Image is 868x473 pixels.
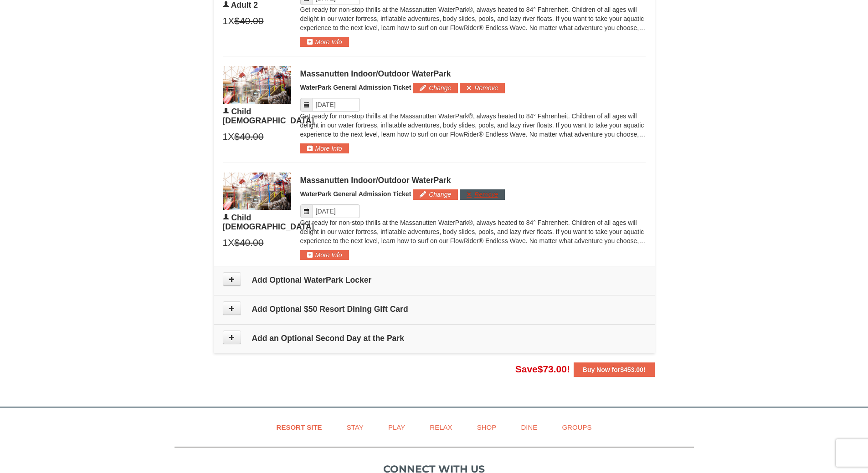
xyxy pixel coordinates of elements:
[223,236,228,249] span: 1
[300,84,411,91] span: WaterPark General Admission Ticket
[335,417,375,437] a: Stay
[300,176,646,185] div: Massanutten Indoor/Outdoor WaterPark
[460,83,505,93] button: Remove
[418,417,463,437] a: Relax
[223,305,646,314] h4: Add Optional $50 Resort Dining Gift Card
[300,218,646,245] p: Get ready for non-stop thrills at the Massanutten WaterPark®, always heated to 84° Fahrenheit. Ch...
[300,5,646,32] p: Get ready for non-stop thrills at the Massanutten WaterPark®, always heated to 84° Fahrenheit. Ch...
[223,334,646,343] h4: Add an Optional Second Day at the Park
[413,83,458,93] button: Change
[223,173,291,210] img: 6619917-1403-22d2226d.jpg
[228,14,234,28] span: X
[574,362,655,377] button: Buy Now for$453.00!
[223,213,314,231] span: Child [DEMOGRAPHIC_DATA]
[466,417,508,437] a: Shop
[413,189,458,199] button: Change
[515,364,570,374] span: Save !
[234,130,263,143] span: $40.00
[300,37,349,47] button: More Info
[265,417,334,437] a: Resort Site
[223,130,228,143] span: 1
[223,14,228,28] span: 1
[300,143,349,153] button: More Info
[620,366,643,373] span: $453.00
[377,417,416,437] a: Play
[583,366,646,373] strong: Buy Now for !
[300,112,646,139] p: Get ready for non-stop thrills at the Massanutten WaterPark®, always heated to 84° Fahrenheit. Ch...
[234,14,263,28] span: $40.00
[228,236,234,249] span: X
[509,417,549,437] a: Dine
[231,0,258,10] span: Adult 2
[223,107,314,125] span: Child [DEMOGRAPHIC_DATA]
[228,130,234,143] span: X
[234,236,263,249] span: $40.00
[460,189,505,199] button: Remove
[538,364,567,374] span: $73.00
[300,69,646,78] div: Massanutten Indoor/Outdoor WaterPark
[223,66,291,103] img: 6619917-1403-22d2226d.jpg
[300,190,411,198] span: WaterPark General Admission Ticket
[550,417,603,437] a: Groups
[223,275,646,285] h4: Add Optional WaterPark Locker
[300,250,349,260] button: More Info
